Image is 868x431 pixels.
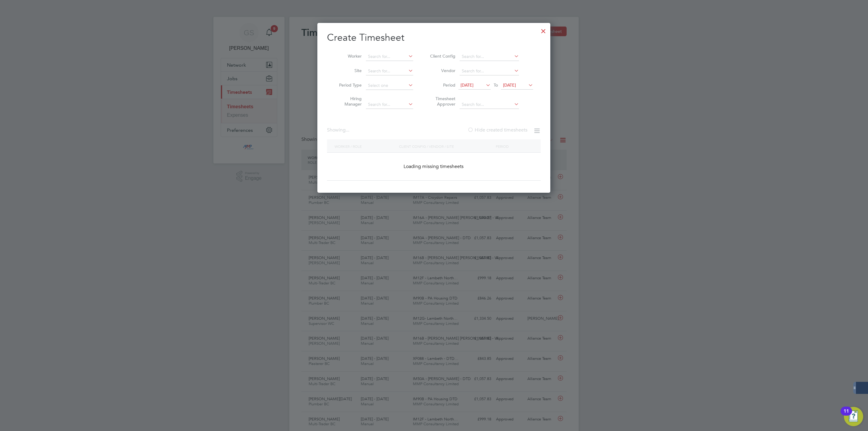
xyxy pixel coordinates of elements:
[366,52,413,61] input: Search for...
[460,52,519,61] input: Search for...
[335,53,362,59] label: Worker
[327,31,541,44] h2: Create Timesheet
[492,81,500,89] span: To
[346,127,349,133] span: ...
[327,127,351,133] div: Showing
[428,96,455,107] label: Timesheet Approver
[461,82,473,88] span: [DATE]
[460,100,519,109] input: Search for...
[844,411,849,419] div: 11
[460,67,519,75] input: Search for...
[366,100,413,109] input: Search for...
[366,81,413,90] input: Select one
[503,82,516,88] span: [DATE]
[428,68,455,73] label: Vendor
[335,68,362,73] label: Site
[844,407,863,426] button: Open Resource Center, 11 new notifications
[335,96,362,107] label: Hiring Manager
[428,53,455,59] label: Client Config
[366,67,413,75] input: Search for...
[467,127,527,133] label: Hide created timesheets
[335,82,362,88] label: Period Type
[428,82,455,88] label: Period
